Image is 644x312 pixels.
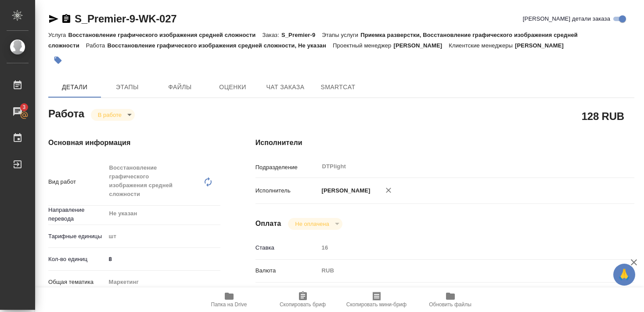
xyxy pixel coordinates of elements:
div: В работе [288,218,342,230]
p: Ставка [255,243,319,252]
p: Проектный менеджер [333,42,393,49]
div: В работе [91,109,135,121]
span: Этапы [106,82,148,93]
p: Подразделение [255,163,319,172]
span: SmartCat [317,82,359,93]
button: Скопировать ссылку для ЯМессенджера [48,14,59,24]
p: Восстановление графического изображения средней сложности [68,32,262,38]
p: Кол-во единиц [48,255,106,264]
span: Оценки [212,82,254,93]
button: Скопировать бриф [266,287,340,312]
button: Скопировать ссылку [61,14,72,24]
h2: Работа [48,105,84,121]
a: 3 [2,101,33,123]
button: 🙏 [613,264,635,286]
span: Чат заказа [264,82,306,93]
span: Файлы [159,82,201,93]
div: RUB [319,263,603,278]
span: 3 [17,103,31,112]
p: Валюта [255,266,319,275]
div: шт [106,229,220,244]
input: Пустое поле [319,241,603,254]
p: Услуга [48,32,68,38]
p: [PERSON_NAME] [319,186,371,195]
button: Скопировать мини-бриф [340,287,414,312]
p: Тарифные единицы [48,232,106,241]
p: Заказ: [262,32,281,38]
h4: Исполнители [255,138,634,148]
p: Вид работ [48,178,106,186]
p: S_Premier-9 [281,32,322,38]
p: Клиентские менеджеры [449,42,515,49]
h2: 128 RUB [582,109,624,123]
p: [PERSON_NAME] [515,42,570,49]
p: Исполнитель [255,186,319,195]
p: Этапы услуги [322,32,360,38]
p: Восстановление графического изображения средней сложности, Не указан [107,42,333,49]
p: Направление перевода [48,206,106,223]
p: Общая тематика [48,278,106,287]
span: [PERSON_NAME] детали заказа [523,15,610,23]
a: S_Premier-9-WK-027 [75,13,177,25]
span: Скопировать мини-бриф [346,301,407,308]
p: Работа [86,42,108,49]
span: 🙏 [617,265,632,284]
button: Папка на Drive [192,287,266,312]
h4: Оплата [255,218,281,229]
span: Детали [54,82,96,93]
button: Удалить исполнителя [379,181,398,200]
span: Папка на Drive [211,301,247,308]
div: Маркетинг [106,275,220,290]
span: Обновить файлы [429,301,471,308]
button: Не оплачена [292,220,331,228]
p: [PERSON_NAME] [393,42,449,49]
button: Добавить тэг [48,51,68,70]
h4: Основная информация [48,138,220,148]
input: ✎ Введи что-нибудь [106,253,220,265]
span: Скопировать бриф [280,301,326,308]
button: В работе [95,111,124,119]
button: Обновить файлы [414,287,487,312]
